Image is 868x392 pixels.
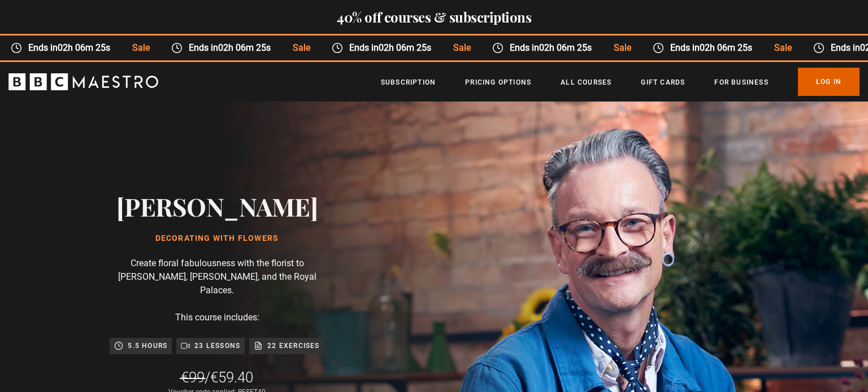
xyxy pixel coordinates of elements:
span: Ends in [663,41,762,55]
span: Ends in [503,41,602,55]
p: Create floral fabulousness with the florist to [PERSON_NAME], [PERSON_NAME], and the Royal Palaces. [104,257,330,297]
svg: BBC Maestro [8,73,158,90]
time: 02h 06m 25s [378,42,431,53]
span: Sale [762,41,801,55]
a: All Courses [561,77,611,88]
a: Pricing Options [465,77,531,88]
h1: Decorating With Flowers [116,234,318,243]
a: Subscription [381,77,436,88]
p: 22 exercises [267,340,319,351]
nav: Primary [381,68,860,96]
span: Ends in [182,41,281,55]
p: 5.5 hours [128,340,167,351]
span: Sale [602,41,641,55]
time: 02h 06m 25s [539,42,591,53]
p: 23 lessons [194,340,240,351]
time: 02h 06m 25s [699,42,752,53]
a: Gift Cards [641,77,685,88]
span: Sale [441,41,480,55]
p: This course includes: [175,311,259,324]
a: Log In [798,68,860,96]
time: 02h 06m 25s [57,42,110,53]
h2: [PERSON_NAME] [116,192,318,221]
span: Ends in [342,41,441,55]
time: 02h 06m 25s [218,42,270,53]
span: Sale [121,41,160,55]
span: Ends in [21,41,120,55]
span: Sale [281,41,320,55]
a: For business [714,77,768,88]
